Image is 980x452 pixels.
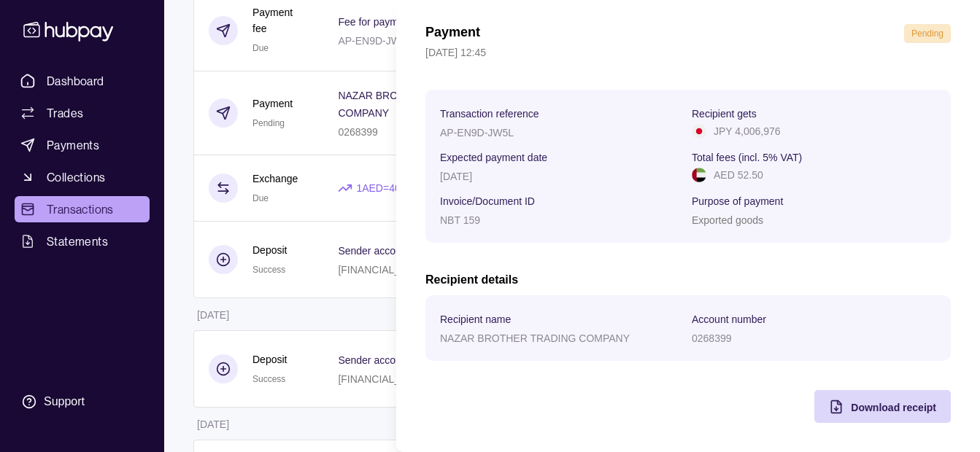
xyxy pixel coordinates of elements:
p: AP-EN9D-JW5L [440,127,514,139]
p: AED 52.50 [714,167,763,183]
img: ae [692,168,706,182]
span: Download receipt [851,402,936,413]
p: Transaction reference [440,108,539,120]
p: Recipient name [440,313,511,325]
p: Exported goods [692,214,763,226]
h2: Recipient details [425,272,951,288]
p: Total fees (incl. 5% VAT) [692,152,802,163]
span: Pending [911,28,944,39]
p: Invoice/Document ID [440,195,535,207]
p: [DATE] 12:45 [425,44,951,61]
img: jp [692,124,706,139]
p: Recipient gets [692,108,757,120]
button: Download receipt [814,390,951,423]
p: JPY 4,006,976 [714,123,781,139]
p: Expected payment date [440,152,547,163]
p: Account number [692,313,766,325]
p: [DATE] [440,171,472,182]
p: 0268399 [692,332,732,344]
p: Purpose of payment [692,195,783,207]
h1: Payment [425,24,480,43]
p: NAZAR BROTHER TRADING COMPANY [440,332,630,344]
p: NBT 159 [440,214,480,226]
